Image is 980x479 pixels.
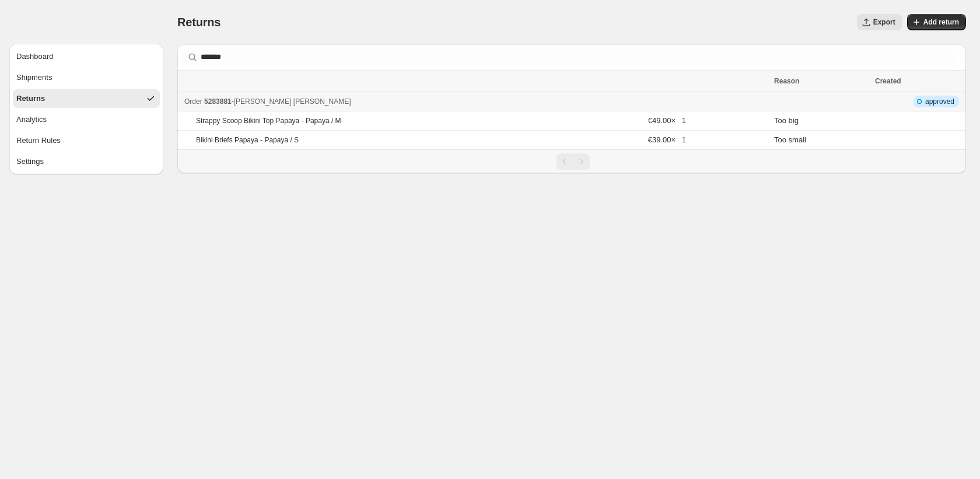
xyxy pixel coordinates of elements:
[923,18,959,27] span: Add return
[177,149,966,173] nav: Pagination
[196,116,341,125] p: Strappy Scoop Bikini Top Papaya - Papaya / M
[13,89,160,108] button: Returns
[16,114,47,125] div: Analytics
[648,135,686,144] span: €39.00 × 1
[13,131,160,150] button: Return Rules
[204,97,232,106] span: 5283881
[184,97,202,106] span: Order
[234,97,351,106] span: [PERSON_NAME] [PERSON_NAME]
[13,110,160,129] button: Analytics
[648,116,686,125] span: €49.00 × 1
[16,51,54,62] div: Dashboard
[774,77,799,85] span: Reason
[857,14,902,30] button: Export
[16,156,44,167] div: Settings
[771,111,871,131] td: Too big
[184,96,767,107] div: -
[13,152,160,171] button: Settings
[16,93,45,104] div: Returns
[907,14,966,30] button: Add return
[875,77,901,85] span: Created
[771,131,871,150] td: Too small
[177,16,220,29] span: Returns
[13,47,160,66] button: Dashboard
[925,97,954,106] span: approved
[196,135,299,145] p: Bikini Briefs Papaya - Papaya / S
[16,72,52,83] div: Shipments
[16,135,61,146] div: Return Rules
[873,18,895,27] span: Export
[13,68,160,87] button: Shipments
